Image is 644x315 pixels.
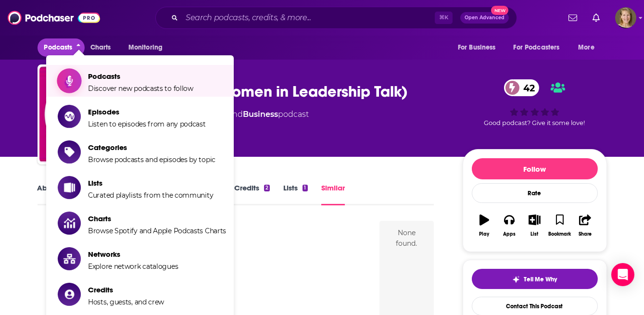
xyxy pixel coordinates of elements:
button: open menu [507,38,574,57]
a: Lists1 [283,183,307,205]
div: 42Good podcast? Give it some love! [463,73,607,133]
img: Podchaser - Follow, Share and Rate Podcasts [8,9,100,27]
span: Listen to episodes from any podcast [88,120,206,128]
span: Charts [90,41,111,54]
span: Podcasts [88,72,193,81]
button: tell me why sparkleTell Me Why [472,269,598,289]
span: For Business [458,41,496,54]
span: Tell Me Why [524,276,557,283]
button: Follow [472,158,598,179]
div: Rate [472,183,598,203]
span: Browse podcasts and episodes by topic [88,155,215,164]
a: Show notifications dropdown [565,10,581,26]
div: Share [579,231,592,237]
span: Open Advanced [465,15,505,20]
span: Lists [88,178,213,188]
button: Open AdvancedNew [460,12,509,24]
input: Search podcasts, credits, & more... [182,10,435,25]
button: close menu [38,38,85,57]
span: ⌘ K [435,12,453,24]
img: tell me why sparkle [512,276,520,283]
span: Credits [88,285,164,294]
img: User Profile [615,7,636,28]
div: 1 [303,185,307,191]
span: Curated playlists from the community [88,191,213,200]
a: Show notifications dropdown [589,10,604,26]
div: Search podcasts, credits, & more... [155,7,517,29]
a: 42 [504,79,540,96]
span: New [491,6,508,15]
button: open menu [451,38,508,57]
span: Episodes [88,107,206,116]
button: open menu [122,38,175,57]
span: Categories [88,143,215,152]
button: List [522,208,547,243]
button: Apps [497,208,522,243]
span: For Podcasters [514,41,560,54]
span: None found. [396,228,417,248]
button: Bookmark [547,208,572,243]
button: Play [472,208,497,243]
span: Good podcast? Give it some love! [484,119,585,126]
button: open menu [571,38,606,57]
span: Discover new podcasts to follow [88,84,193,93]
span: Hosts, guests, and crew [88,298,164,306]
div: Play [479,231,489,237]
a: About [38,183,59,205]
span: Browse Spotify and Apple Podcasts Charts [88,227,226,235]
span: 42 [514,79,540,96]
div: 2 [264,185,270,191]
span: Charts [88,214,226,223]
span: More [578,41,594,54]
span: Logged in as tvdockum [615,7,636,28]
button: Show profile menu [615,7,636,28]
img: WIL Talk (Women in Leadership Talk) [39,66,136,163]
div: List [531,231,539,237]
span: Podcasts [44,41,73,54]
div: Bookmark [548,231,571,237]
button: Share [572,208,597,243]
a: Similar [321,183,345,205]
span: Monitoring [128,41,163,54]
div: Open Intercom Messenger [611,263,634,286]
span: Networks [88,250,178,259]
div: Apps [503,231,516,237]
a: Charts [84,38,117,57]
span: Explore network catalogues [88,262,178,271]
